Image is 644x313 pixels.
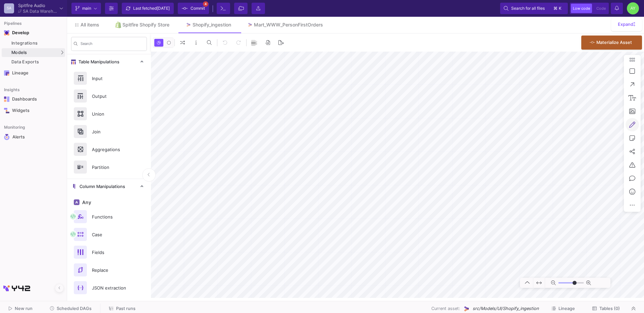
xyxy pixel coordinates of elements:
[4,70,9,76] img: Navigation icon
[116,306,136,311] span: Past runs
[80,22,99,27] span: All items
[23,9,57,13] div: SA Data Warehouse
[551,4,564,12] button: ⌘k
[88,73,134,83] div: Input
[463,305,470,312] img: UI Model
[67,226,151,243] button: Case
[115,21,121,28] img: Tab icon
[2,94,65,105] a: Navigation iconDashboards
[431,305,460,312] span: Current asset:
[573,6,590,11] span: Low code
[254,22,323,27] div: Mart_WWW_PersonFirstOrders
[2,105,65,116] a: Navigation iconWidgets
[122,22,169,27] div: Spitfire Shopify Store
[11,41,63,46] div: Integrations
[71,3,101,14] button: main
[81,200,91,205] span: Any
[67,69,151,179] div: Table Manipulations
[596,40,632,45] span: Materialize Asset
[178,3,209,14] button: Commit
[67,105,151,123] button: Union
[4,108,9,113] img: Navigation icon
[88,127,134,137] div: Join
[76,59,119,65] span: Table Manipulations
[11,50,27,55] span: Models
[67,279,151,297] button: JSON extraction
[511,3,545,13] span: Search for all files
[4,3,14,13] div: SA
[82,3,91,13] span: main
[558,306,575,311] span: Lineage
[599,306,620,311] span: Tables (0)
[11,59,63,65] div: Data Exports
[18,3,57,8] div: Spitfire Audio
[500,3,568,14] button: Search for all files⌘k
[2,131,65,143] a: Navigation iconAlerts
[4,134,10,140] img: Navigation icon
[67,123,151,140] button: Join
[80,43,144,47] input: Search
[67,261,151,279] button: Replace
[88,91,134,101] div: Output
[193,22,231,27] div: Shopify_ingestion
[88,265,134,275] div: Replace
[12,97,56,102] div: Dashboards
[88,247,134,257] div: Fields
[67,87,151,105] button: Output
[627,2,639,14] div: AY
[157,6,170,11] span: [DATE]
[185,22,191,28] img: Tab icon
[2,68,65,78] a: Navigation iconLineage
[88,109,134,119] div: Union
[2,39,65,48] a: Integrations
[88,162,134,172] div: Partition
[581,36,642,50] button: Materialize Asset
[4,97,9,102] img: Navigation icon
[2,58,65,66] a: Data Exports
[4,30,9,36] img: Navigation icon
[57,306,92,311] span: Scheduled DAGs
[2,27,65,38] mat-expansion-panel-header: Navigation iconDevelop
[67,208,151,226] button: Functions
[12,108,56,113] div: Widgets
[15,306,33,311] span: New run
[553,4,557,12] span: ⌘
[12,134,56,140] div: Alerts
[133,3,170,13] div: Last fetched
[12,70,56,76] div: Lineage
[88,212,134,222] div: Functions
[247,22,253,28] img: Tab icon
[596,6,606,11] span: Code
[594,4,608,13] button: Code
[625,2,639,14] button: AY
[191,3,205,13] span: Commit
[67,179,151,194] mat-expansion-panel-header: Column Manipulations
[88,144,134,154] div: Aggregations
[67,243,151,261] button: Fields
[67,140,151,158] button: Aggregations
[122,3,174,14] button: Last fetched[DATE]
[77,184,125,189] span: Column Manipulations
[67,158,151,176] button: Partition
[559,4,561,12] span: k
[473,305,539,312] span: src/Models/UI/Shopify_ingestion
[571,4,592,13] button: Low code
[67,69,151,87] button: Input
[88,230,134,240] div: Case
[12,30,22,36] div: Develop
[88,283,134,293] div: JSON extraction
[67,54,151,69] mat-expansion-panel-header: Table Manipulations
